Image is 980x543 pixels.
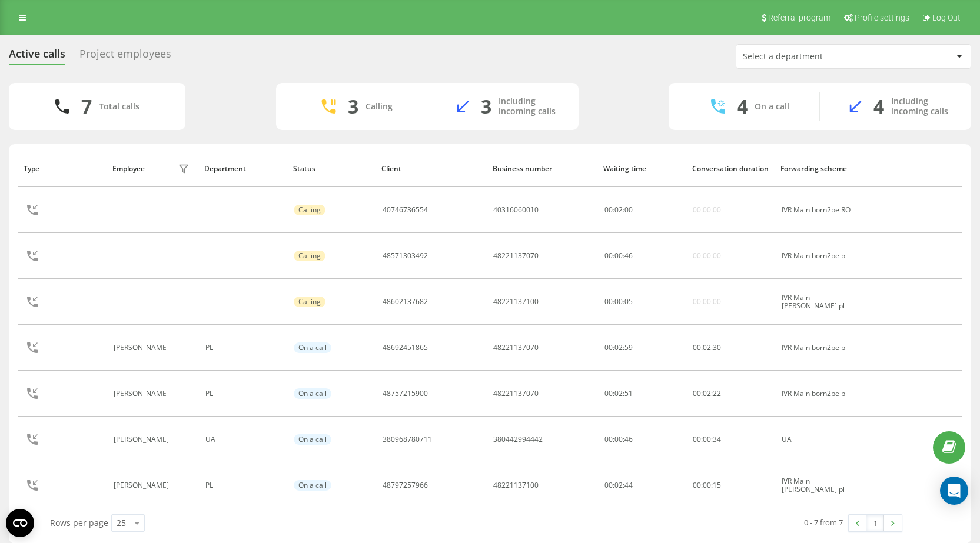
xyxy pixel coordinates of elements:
[782,294,866,311] div: IVR Main [PERSON_NAME] pl
[624,297,633,307] span: 05
[737,95,748,118] div: 4
[348,95,358,118] div: 3
[604,251,613,261] span: 00
[693,481,721,489] div: : :
[703,388,711,398] span: 02
[493,165,593,173] div: Business number
[114,435,172,444] div: [PERSON_NAME]
[782,252,866,260] div: IVR Main born2be pl
[383,206,428,214] div: 40746736554
[79,48,171,66] div: Project employees
[693,480,701,490] span: 00
[693,434,701,444] span: 00
[693,344,721,352] div: : :
[383,252,428,260] div: 48571303492
[780,165,868,173] div: Forwarding scheme
[499,96,561,116] div: Including incoming calls
[804,517,843,528] div: 0 - 7 from 7
[891,96,954,116] div: Including incoming calls
[294,342,331,353] div: On a call
[614,297,623,307] span: 00
[693,252,721,260] div: 00:00:00
[604,344,680,352] div: 00:02:59
[294,388,331,399] div: On a call
[205,344,281,352] div: PL
[693,389,721,398] div: : :
[604,298,633,306] div: : :
[493,435,543,444] div: 380442994442
[782,435,866,444] div: UA
[614,205,623,215] span: 02
[603,165,681,173] div: Waiting time
[624,251,633,261] span: 46
[693,206,721,214] div: 00:00:00
[604,481,680,489] div: 00:02:44
[381,165,481,173] div: Client
[768,13,830,22] span: Referral program
[383,389,428,398] div: 48757215900
[866,515,884,531] a: 1
[383,298,428,306] div: 48602137682
[703,434,711,444] span: 00
[604,252,633,260] div: : :
[293,165,371,173] div: Status
[383,481,428,489] div: 48797257966
[81,95,92,118] div: 7
[873,95,884,118] div: 4
[493,252,539,260] div: 48221137070
[703,342,711,352] span: 02
[294,297,325,307] div: Calling
[205,435,281,444] div: UA
[703,480,711,490] span: 00
[604,389,680,398] div: 00:02:51
[294,434,331,445] div: On a call
[693,298,721,306] div: 00:00:00
[782,344,866,352] div: IVR Main born2be pl
[693,342,701,352] span: 00
[6,509,34,537] button: Open CMP widget
[755,102,789,112] div: On a call
[692,165,770,173] div: Conversation duration
[713,434,721,444] span: 34
[294,205,325,215] div: Calling
[493,206,539,214] div: 40316060010
[493,298,539,306] div: 48221137100
[9,48,65,66] div: Active calls
[713,342,721,352] span: 30
[24,165,101,173] div: Type
[604,205,613,215] span: 00
[932,13,961,22] span: Log Out
[713,388,721,398] span: 22
[383,344,428,352] div: 48692451865
[204,165,282,173] div: Department
[855,13,909,22] span: Profile settings
[493,481,539,489] div: 48221137100
[366,102,393,112] div: Calling
[112,165,145,173] div: Employee
[294,251,325,261] div: Calling
[940,477,968,505] div: Open Intercom Messenger
[205,481,281,489] div: PL
[693,435,721,444] div: : :
[624,205,633,215] span: 00
[493,389,539,398] div: 48221137070
[782,389,866,398] div: IVR Main born2be pl
[481,95,491,118] div: 3
[693,388,701,398] span: 00
[604,435,680,444] div: 00:00:46
[604,297,613,307] span: 00
[383,435,432,444] div: 380968780711
[294,480,331,491] div: On a call
[743,52,883,62] div: Select a department
[614,251,623,261] span: 00
[114,344,172,352] div: [PERSON_NAME]
[50,517,108,528] span: Rows per page
[205,389,281,398] div: PL
[117,517,126,529] div: 25
[493,344,539,352] div: 48221137070
[604,206,633,214] div: : :
[114,389,172,398] div: [PERSON_NAME]
[99,102,139,112] div: Total calls
[782,477,866,494] div: IVR Main [PERSON_NAME] pl
[713,480,721,490] span: 15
